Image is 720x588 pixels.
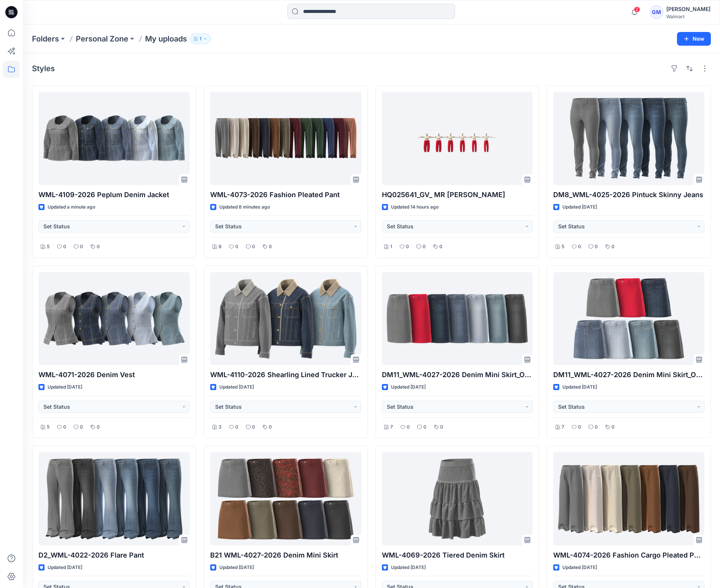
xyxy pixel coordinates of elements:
[32,33,59,44] a: Folders
[48,383,82,391] p: Updated [DATE]
[423,243,426,251] p: 0
[210,92,361,185] a: WML-4073-2026 Fashion Pleated Pant
[252,243,255,251] p: 0
[219,203,270,211] p: Updated 8 minutes ago
[611,423,615,431] p: 0
[38,92,190,185] a: WML-4109-2026 Peplum Denim Jacket
[611,243,615,251] p: 0
[38,190,190,200] p: WML-4109-2026 Peplum Denim Jacket
[666,14,710,19] div: Walmart
[210,550,361,561] p: B21 WML-4027-2026 Denim Mini Skirt
[553,190,704,200] p: DM8_WML-4025-2026 Pintuck Skinny Jeans
[553,92,704,185] a: DM8_WML-4025-2026 Pintuck Skinny Jeans
[595,423,598,431] p: 0
[578,423,581,431] p: 0
[47,423,49,431] p: 5
[562,564,597,572] p: Updated [DATE]
[235,243,238,251] p: 0
[391,564,426,572] p: Updated [DATE]
[595,243,598,251] p: 0
[407,423,410,431] p: 0
[235,423,238,431] p: 0
[390,243,392,251] p: 1
[38,272,190,365] a: WML-4071-2026 Denim Vest
[562,243,564,251] p: 5
[382,272,533,365] a: DM11_WML-4027-2026 Denim Mini Skirt_Opt2
[219,383,254,391] p: Updated [DATE]
[80,423,83,431] p: 0
[38,452,190,545] a: D2_WML-4022-2026 Flare Pant
[390,423,393,431] p: 7
[190,33,211,44] button: 1
[97,423,100,431] p: 0
[32,64,55,73] h4: Styles
[439,243,442,251] p: 0
[553,550,704,561] p: WML-4074-2026 Fashion Cargo Pleated Pant
[423,423,426,431] p: 0
[382,190,533,200] p: HQ025641_GV_ MR [PERSON_NAME]
[562,203,597,211] p: Updated [DATE]
[219,243,222,251] p: 9
[382,92,533,185] a: HQ025641_GV_ MR Barrel Leg Jean
[210,190,361,200] p: WML-4073-2026 Fashion Pleated Pant
[382,452,533,545] a: WML-4069-2026 Tiered Denim Skirt
[666,5,710,14] div: [PERSON_NAME]
[219,564,254,572] p: Updated [DATE]
[391,203,439,211] p: Updated 14 hours ago
[269,243,272,251] p: 0
[47,243,49,251] p: 5
[38,370,190,380] p: WML-4071-2026 Denim Vest
[562,383,597,391] p: Updated [DATE]
[553,452,704,545] a: WML-4074-2026 Fashion Cargo Pleated Pant
[80,243,83,251] p: 0
[440,423,443,431] p: 0
[650,5,663,19] div: GM
[252,423,255,431] p: 0
[210,452,361,545] a: B21 WML-4027-2026 Denim Mini Skirt
[677,32,711,46] button: New
[391,383,426,391] p: Updated [DATE]
[200,35,201,43] p: 1
[634,6,640,13] span: 2
[63,243,66,251] p: 0
[219,423,222,431] p: 3
[145,33,187,44] p: My uploads
[48,564,82,572] p: Updated [DATE]
[406,243,409,251] p: 0
[578,243,581,251] p: 0
[269,423,272,431] p: 0
[553,370,704,380] p: DM11_WML-4027-2026 Denim Mini Skirt_Opt1
[553,272,704,365] a: DM11_WML-4027-2026 Denim Mini Skirt_Opt1
[97,243,100,251] p: 0
[63,423,66,431] p: 0
[76,33,128,44] a: Personal Zone
[210,272,361,365] a: WML-4110-2026 Shearling Lined Trucker Jacket
[48,203,95,211] p: Updated a minute ago
[382,370,533,380] p: DM11_WML-4027-2026 Denim Mini Skirt_Opt2
[38,550,190,561] p: D2_WML-4022-2026 Flare Pant
[210,370,361,380] p: WML-4110-2026 Shearling Lined Trucker Jacket
[382,550,533,561] p: WML-4069-2026 Tiered Denim Skirt
[562,423,564,431] p: 7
